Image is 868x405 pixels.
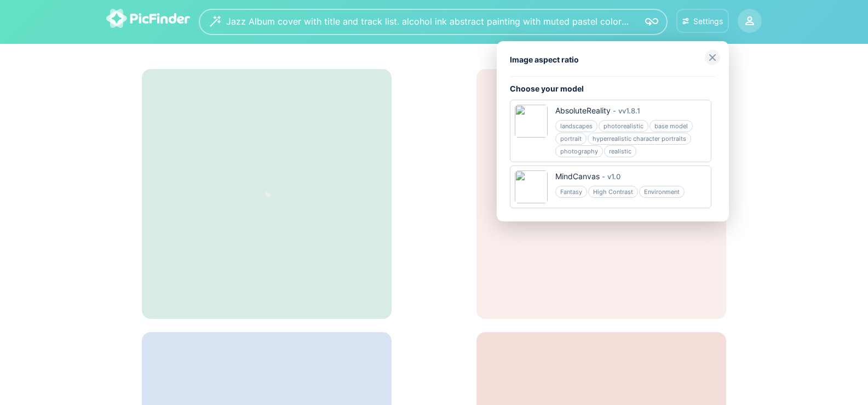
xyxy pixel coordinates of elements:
[705,50,720,65] img: close-grey.svg
[599,120,648,132] div: photorealistic
[515,170,548,203] img: 6563a2d355b76-2048x2048.jpg
[639,186,685,198] div: Environment
[515,105,548,138] img: 68361c9274fc8-1200x1509.jpg
[618,105,640,116] div: v v1.8.1
[588,133,691,145] div: hyperrealistic character portraits
[607,171,620,182] div: v 1.0
[611,105,618,116] div: -
[555,145,603,157] div: photography
[600,171,607,182] div: -
[510,54,716,65] div: Image aspect ratio
[555,105,611,116] div: AbsoluteReality
[555,186,587,198] div: Fantasy
[604,145,636,157] div: realistic
[510,83,716,94] div: Choose your model
[555,133,587,145] div: portrait
[649,120,693,132] div: base model
[555,120,597,132] div: landscapes
[555,171,600,182] div: MindCanvas
[588,186,638,198] div: High Contrast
